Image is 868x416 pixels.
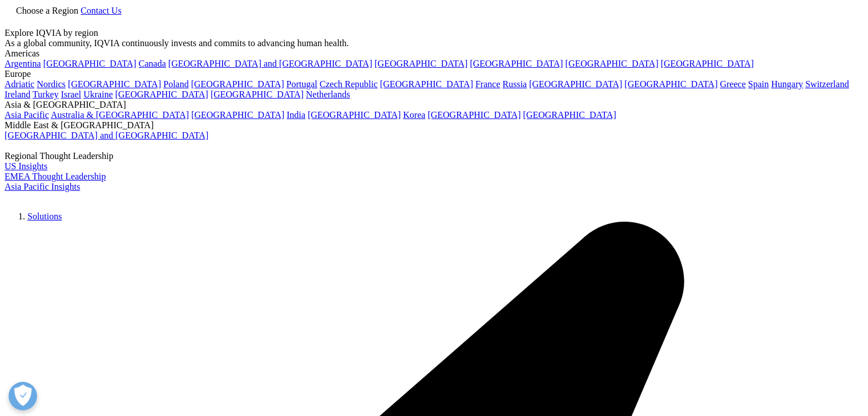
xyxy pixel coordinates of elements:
[470,59,563,68] a: [GEOGRAPHIC_DATA]
[211,89,304,99] a: [GEOGRAPHIC_DATA]
[5,172,106,181] a: EMEA Thought Leadership
[529,79,622,89] a: [GEOGRAPHIC_DATA]
[5,120,863,130] div: Middle East & [GEOGRAPHIC_DATA]
[286,110,305,120] a: India
[61,89,82,99] a: Israel
[374,59,467,68] a: [GEOGRAPHIC_DATA]
[5,69,863,79] div: Europe
[308,110,401,120] a: [GEOGRAPHIC_DATA]
[748,79,769,89] a: Spain
[5,130,208,140] a: [GEOGRAPHIC_DATA] and [GEOGRAPHIC_DATA]
[33,89,59,99] a: Turkey
[320,79,378,89] a: Czech Republic
[5,48,863,59] div: Americas
[5,89,30,99] a: Ireland
[5,28,863,38] div: Explore IQVIA by region
[5,100,863,110] div: Asia & [GEOGRAPHIC_DATA]
[191,79,284,89] a: [GEOGRAPHIC_DATA]
[5,161,47,171] a: US Insights
[139,59,166,68] a: Canada
[5,110,49,120] a: Asia Pacific
[5,38,863,48] div: As a global community, IQVIA continuously invests and commits to advancing human health.
[427,110,520,120] a: [GEOGRAPHIC_DATA]
[9,382,37,410] button: Open Preferences
[720,79,745,89] a: Greece
[624,79,717,89] a: [GEOGRAPHIC_DATA]
[286,79,317,89] a: Portugal
[168,59,372,68] a: [GEOGRAPHIC_DATA] and [GEOGRAPHIC_DATA]
[115,89,208,99] a: [GEOGRAPHIC_DATA]
[5,79,34,89] a: Adriatic
[805,79,849,89] a: Switzerland
[43,59,136,68] a: [GEOGRAPHIC_DATA]
[27,211,62,221] a: Solutions
[80,6,122,15] a: Contact Us
[83,89,113,99] a: Ukraine
[5,151,863,161] div: Regional Thought Leadership
[68,79,161,89] a: [GEOGRAPHIC_DATA]
[51,110,189,120] a: Australia & [GEOGRAPHIC_DATA]
[163,79,188,89] a: Poland
[503,79,527,89] a: Russia
[661,59,754,68] a: [GEOGRAPHIC_DATA]
[566,59,659,68] a: [GEOGRAPHIC_DATA]
[771,79,803,89] a: Hungary
[16,6,78,15] span: Choose a Region
[403,110,425,120] a: Korea
[37,79,66,89] a: Nordics
[306,89,350,99] a: Netherlands
[5,182,80,191] a: Asia Pacific Insights
[475,79,500,89] a: France
[380,79,473,89] a: [GEOGRAPHIC_DATA]
[5,59,41,68] a: Argentina
[191,110,284,120] a: [GEOGRAPHIC_DATA]
[523,110,616,120] a: [GEOGRAPHIC_DATA]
